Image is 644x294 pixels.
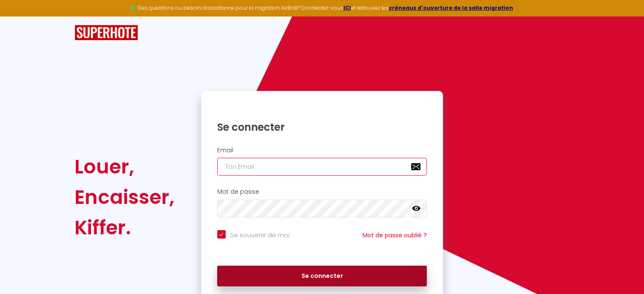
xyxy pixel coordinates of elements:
[217,158,427,176] input: Ton Email
[217,121,427,134] h1: Se connecter
[75,25,138,41] img: SuperHote logo
[75,151,174,182] div: Louer,
[217,147,427,154] h2: Email
[389,4,513,11] a: créneaux d'ouverture de la salle migration
[75,182,174,212] div: Encaisser,
[217,266,427,287] button: Se connecter
[75,212,174,243] div: Kiffer.
[217,188,427,195] h2: Mot de passe
[343,4,351,11] a: ICI
[362,231,427,239] a: Mot de passe oublié ?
